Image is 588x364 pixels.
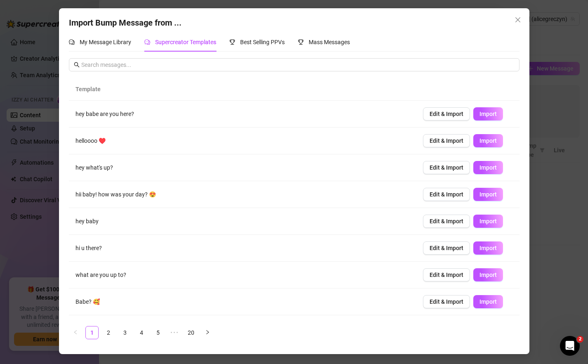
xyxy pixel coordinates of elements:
[430,245,463,251] span: Edit & Import
[479,298,497,305] span: Import
[479,245,497,251] span: Import
[102,326,115,339] li: 2
[479,111,497,117] span: Import
[69,154,416,181] td: hey what's up?
[240,39,285,45] span: Best Selling PPVs
[479,272,497,278] span: Import
[185,326,197,339] a: 20
[135,326,148,339] a: 4
[430,218,463,225] span: Edit & Import
[430,191,463,198] span: Edit & Import
[430,298,463,305] span: Edit & Import
[511,13,524,26] button: Close
[81,60,515,69] input: Search messages...
[135,326,148,339] li: 4
[423,241,470,255] button: Edit & Import
[473,161,503,174] button: Import
[473,188,503,201] button: Import
[86,326,98,339] a: 1
[118,326,132,339] li: 3
[201,326,214,339] button: right
[473,107,503,121] button: Import
[430,164,463,171] span: Edit & Import
[69,315,416,342] td: what's up?
[515,17,521,23] span: close
[80,39,131,45] span: My Message Library
[473,215,503,228] button: Import
[423,107,470,121] button: Edit & Import
[473,295,503,308] button: Import
[155,39,216,45] span: Supercreator Templates
[430,272,463,278] span: Edit & Import
[168,326,181,339] span: •••
[102,326,115,339] a: 2
[205,330,210,335] span: right
[69,235,416,262] td: hi u there?
[479,164,497,171] span: Import
[229,39,235,45] span: trophy
[560,336,580,356] iframe: Intercom live chat
[69,39,75,45] span: comment
[473,134,503,147] button: Import
[69,78,416,101] th: Template
[423,188,470,201] button: Edit & Import
[423,134,470,147] button: Edit & Import
[479,137,497,144] span: Import
[69,262,416,288] td: what are you up to?
[119,326,131,339] a: 3
[577,336,583,343] span: 2
[168,326,181,339] li: Next 5 Pages
[479,218,497,225] span: Import
[152,326,164,339] a: 5
[69,208,416,235] td: hey baby
[69,128,416,154] td: helloooo ♥️
[423,295,470,308] button: Edit & Import
[69,101,416,128] td: hey babe are you here?
[73,330,78,335] span: left
[423,161,470,174] button: Edit & Import
[151,326,165,339] li: 5
[74,62,80,68] span: search
[201,326,214,339] li: Next Page
[430,137,463,144] span: Edit & Import
[69,326,82,339] li: Previous Page
[423,215,470,228] button: Edit & Import
[473,241,503,255] button: Import
[511,17,524,23] span: Close
[298,39,304,45] span: trophy
[85,326,99,339] li: 1
[69,181,416,208] td: hii baby! how was your day? 😍
[423,268,470,281] button: Edit & Import
[69,326,82,339] button: left
[473,268,503,281] button: Import
[69,18,182,28] span: Import Bump Message from ...
[309,39,350,45] span: Mass Messages
[184,326,198,339] li: 20
[144,39,150,45] span: comment
[479,191,497,198] span: Import
[430,111,463,117] span: Edit & Import
[69,288,416,315] td: Babe? 🥰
